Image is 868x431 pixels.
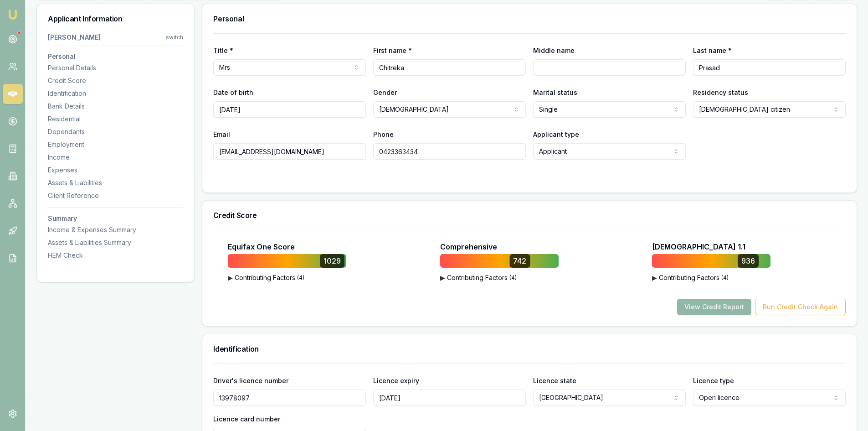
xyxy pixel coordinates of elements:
label: Last name * [693,47,732,54]
label: Licence card number [213,415,280,423]
label: Title * [213,47,233,54]
label: Middle name [533,47,575,54]
input: 0431 234 567 [373,143,526,160]
button: ▶Contributing Factors(4) [652,273,770,282]
div: Bank Details [48,102,183,111]
span: ( 4 ) [297,274,304,281]
div: 1029 [320,254,344,268]
div: HEM Check [48,251,183,260]
div: Personal Details [48,63,183,73]
h3: Applicant Information [48,15,183,22]
h3: Personal [48,53,183,60]
span: ▶ [440,273,445,282]
input: DD/MM/YYYY [213,101,366,118]
div: Client Reference [48,191,183,200]
button: View Credit Report [677,299,751,315]
div: switch [166,34,183,41]
span: ▶ [652,273,657,282]
label: Licence expiry [373,377,419,384]
div: Identification [48,89,183,98]
label: Residency status [693,88,748,96]
div: 936 [738,254,759,268]
button: Run Credit Check Again [755,299,846,315]
label: Licence state [533,377,576,384]
label: Licence type [693,377,734,384]
label: Email [213,130,230,138]
div: Assets & Liabilities Summary [48,238,183,247]
div: Credit Score [48,76,183,85]
h3: Credit Score [213,212,846,219]
p: Comprehensive [440,241,497,252]
input: Enter driver's licence number [213,389,366,406]
button: ▶Contributing Factors(4) [228,273,346,282]
h3: Personal [213,15,846,22]
div: Employment [48,140,183,149]
span: ▶ [228,273,233,282]
h3: Identification [213,345,846,353]
div: Dependants [48,127,183,136]
label: First name * [373,47,412,54]
img: emu-icon-u.png [7,9,18,20]
label: Gender [373,88,397,96]
div: Income & Expenses Summary [48,225,183,234]
p: [DEMOGRAPHIC_DATA] 1.1 [652,241,745,252]
label: Date of birth [213,88,253,96]
label: Driver's licence number [213,377,288,384]
label: Applicant type [533,130,579,138]
h3: Summary [48,215,183,222]
div: Assets & Liabilities [48,178,183,187]
label: Phone [373,130,394,138]
div: Residential [48,114,183,124]
label: Marital status [533,88,577,96]
span: ( 4 ) [721,274,729,281]
p: Equifax One Score [228,241,295,252]
div: Expenses [48,166,183,175]
div: [PERSON_NAME] [48,33,101,42]
span: ( 4 ) [509,274,517,281]
div: Income [48,153,183,162]
button: ▶Contributing Factors(4) [440,273,559,282]
div: 742 [509,254,530,268]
